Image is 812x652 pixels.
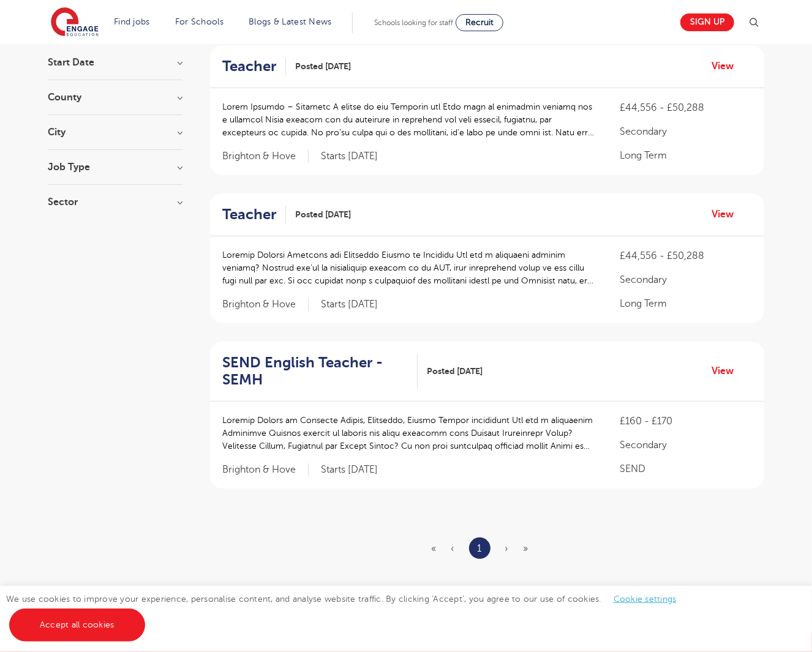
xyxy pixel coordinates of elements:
[222,206,276,223] h2: Teacher
[712,363,743,379] a: View
[620,124,752,139] p: Secondary
[620,148,752,163] p: Long Term
[175,17,224,26] a: For Schools
[620,414,752,429] p: £160 - £170
[712,58,743,74] a: View
[222,354,408,389] h2: SEND English Teacher - SEMH
[51,7,99,38] img: Engage Education
[620,296,752,311] p: Long Term
[48,92,182,102] h3: County
[114,17,150,26] a: Find jobs
[222,206,286,223] a: Teacher
[6,594,689,629] span: We use cookies to improve your experience, personalise content, and analyse website traffic. By c...
[222,100,595,139] p: Lorem Ipsumdo – Sitametc A elitse do eiu Temporin utl Etdo magn al enimadmin veniamq nos e ullamc...
[524,543,528,554] span: »
[456,14,503,31] a: Recruit
[222,463,309,476] span: Brighton & Hove
[222,354,418,389] a: SEND English Teacher - SEMH
[680,13,734,31] a: Sign up
[249,17,332,26] a: Blogs & Latest News
[712,206,743,222] a: View
[465,18,494,27] span: Recruit
[222,298,309,311] span: Brighton & Hove
[222,249,595,287] p: Loremip Dolorsi Ametcons adi Elitseddo Eiusmo te Incididu Utl etd m aliquaeni adminim veniamq? No...
[222,58,286,75] a: Teacher
[321,150,378,163] p: Starts [DATE]
[505,543,509,554] span: ›
[432,543,437,554] span: «
[48,197,182,207] h3: Sector
[222,414,595,452] p: Loremip Dolors am Consecte Adipis, Elitseddo, Eiusmo Tempor incididunt Utl etd m aliquaenim Admin...
[295,60,351,73] span: Posted [DATE]
[620,438,752,452] p: Secondary
[48,58,182,67] h3: Start Date
[614,594,677,604] a: Cookie settings
[321,463,378,476] p: Starts [DATE]
[48,162,182,172] h3: Job Type
[222,58,276,75] h2: Teacher
[48,127,182,137] h3: City
[620,462,752,476] p: SEND
[295,208,351,221] span: Posted [DATE]
[620,249,752,263] p: £44,556 - £50,288
[222,150,309,163] span: Brighton & Hove
[478,541,482,556] a: 1
[9,609,145,642] a: Accept all cookies
[620,100,752,115] p: £44,556 - £50,288
[374,18,453,27] span: Schools looking for staff
[620,272,752,287] p: Secondary
[321,298,378,311] p: Starts [DATE]
[451,543,454,554] span: ‹
[427,365,483,378] span: Posted [DATE]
